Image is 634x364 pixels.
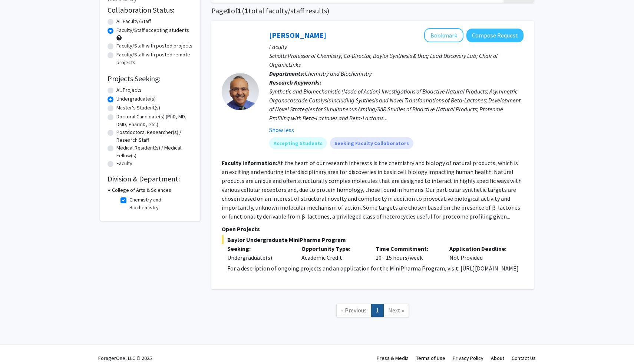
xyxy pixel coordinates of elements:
[108,174,193,183] h2: Division & Department:
[269,51,524,69] p: Schotts Professor of Chemistry; Co-Director, Baylor Synthesis & Drug Lead Discovery Lab; Chair of...
[116,128,193,144] label: Postdoctoral Researcher(s) / Research Staff
[227,244,290,253] p: Seeking:
[238,6,242,15] span: 1
[227,6,231,15] span: 1
[269,30,326,40] a: [PERSON_NAME]
[222,235,524,244] span: Baylor Undergraduate MiniPharma Program
[269,137,327,149] mat-chip: Accepting Students
[336,304,372,317] a: Previous Page
[444,244,518,262] div: Not Provided
[388,306,404,314] span: Next »
[227,253,290,262] div: Undergraduate(s)
[222,224,524,233] p: Open Projects
[512,355,536,361] a: Contact Us
[108,6,193,14] h2: Collaboration Status:
[116,86,142,94] label: All Projects
[424,28,463,42] button: Add Daniel Romo to Bookmarks
[129,196,191,211] label: Chemistry and Biochemistry
[305,70,372,77] span: Chemistry and Biochemistry
[269,42,524,51] p: Faculty
[211,296,534,327] nav: Page navigation
[116,144,193,160] label: Medical Resident(s) / Medical Fellow(s)
[377,355,409,361] a: Press & Media
[376,244,439,253] p: Time Commitment:
[116,17,151,25] label: All Faculty/Staff
[116,95,156,103] label: Undergraduate(s)
[116,51,193,66] label: Faculty/Staff with posted remote projects
[269,79,321,86] b: Research Keywords:
[222,159,277,167] b: Faculty Information:
[341,306,367,314] span: « Previous
[116,113,193,128] label: Doctoral Candidate(s) (PhD, MD, DMD, PharmD, etc.)
[108,74,193,83] h2: Projects Seeking:
[244,6,248,15] span: 1
[301,244,364,253] p: Opportunity Type:
[112,186,171,194] h3: College of Arts & Sciences
[227,264,524,273] p: For a description of ongoing projects and an application for the MiniPharma Program, visit: [URL]...
[6,331,32,358] iframe: Chat
[116,42,192,50] label: Faculty/Staff with posted projects
[416,355,445,361] a: Terms of Use
[211,6,534,15] h1: Page of ( total faculty/staff results)
[269,87,524,122] div: Synthetic and Biomechanistic (Mode of Action) Investigations of Bioactive Natural Products; Asymm...
[222,159,522,220] fg-read-more: At the heart of our research interests is the chemistry and biology of natural products, which is...
[383,304,409,317] a: Next Page
[116,104,160,112] label: Master's Student(s)
[370,244,444,262] div: 10 - 15 hours/week
[449,244,512,253] p: Application Deadline:
[330,137,413,149] mat-chip: Seeking Faculty Collaborators
[453,355,483,361] a: Privacy Policy
[116,160,132,167] label: Faculty
[371,304,384,317] a: 1
[296,244,370,262] div: Academic Credit
[491,355,504,361] a: About
[116,26,189,34] label: Faculty/Staff accepting students
[466,29,524,42] button: Compose Request to Daniel Romo
[269,70,305,77] b: Departments:
[269,125,294,134] button: Show less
